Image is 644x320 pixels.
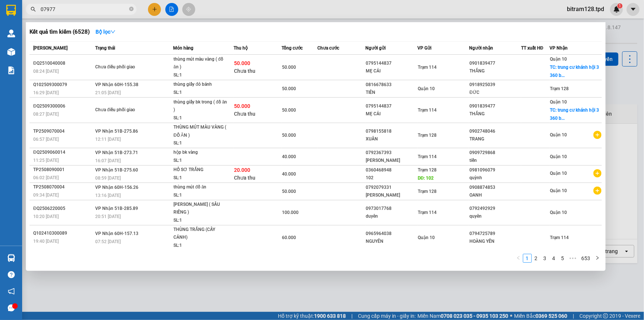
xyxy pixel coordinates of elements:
span: VP Nhận 60H-157.13 [95,231,138,236]
img: logo-vxr [6,5,16,16]
div: 0909729868 [469,149,521,157]
span: 60.000 [282,235,296,240]
span: VP Nhận 60H-156.26 [95,185,138,190]
span: Quận 10 [418,86,435,91]
span: Trạm 128 [418,133,437,138]
span: Quận 10 [418,235,435,240]
li: 3 [541,254,550,263]
span: Trạm 128 [418,167,437,173]
span: 16:07 [DATE] [95,158,121,163]
span: Chưa thu [234,111,256,117]
span: Trạm 114 [418,210,437,215]
span: search [31,7,36,12]
li: 5 [558,254,567,263]
span: 50.000 [234,103,251,109]
span: 40.000 [282,171,296,177]
span: Trạm 128 [550,86,569,91]
div: SL: 1 [173,89,229,97]
span: Trạm 114 [418,154,437,159]
span: VP Nhận 51B-285.89 [95,206,138,211]
div: tiền [469,157,521,164]
li: Next Page [593,254,602,263]
div: ĐQ2509300006 [33,102,93,110]
div: Q102509300079 [33,81,93,89]
a: 1 [523,254,531,262]
img: warehouse-icon [7,30,15,37]
div: SL: 1 [173,139,229,147]
span: 09:34 [DATE] [33,193,59,198]
span: Quận 10 [550,188,567,193]
div: 0792367393 [366,149,417,157]
span: 08:59 [DATE] [95,176,121,181]
a: 3 [541,254,549,262]
div: 0901839477 [469,102,521,110]
a: 653 [579,254,593,262]
span: VP Gửi [417,45,431,51]
div: TP2508090001 [33,166,93,174]
div: HOÀNG YẾN [469,238,521,245]
span: Người nhận [469,45,493,51]
div: TP2508070004 [33,183,93,191]
img: solution-icon [7,67,15,74]
div: hộp bk vàng [173,149,229,157]
span: 07:52 [DATE] [95,239,121,244]
div: OANH [469,191,521,199]
span: 100.000 [282,210,299,215]
a: 2 [532,254,540,262]
span: 08:27 [DATE] [33,112,59,117]
span: TC: trung cư khánh hội 3 360 b... [550,65,599,78]
div: THÙNG TRẮNG (CÂY CẢNH) [173,226,229,242]
span: VP Nhận [550,45,568,51]
span: close-circle [129,6,134,13]
div: SL: 1 [173,71,229,79]
span: 50.000 [282,189,296,194]
div: XUÂN [366,135,417,143]
span: Quận 10 [550,154,567,159]
div: ĐỨC [469,89,521,96]
div: 0792492929 [469,205,521,212]
button: Bộ lọcdown [90,26,121,38]
input: Tìm tên, số ĐT hoặc mã đơn [41,5,128,13]
div: ĐQ2510040008 [33,59,93,67]
span: Trạm 114 [418,108,437,113]
span: 20:51 [DATE] [95,214,121,219]
div: 0816678633 [366,81,417,89]
div: [PERSON_NAME] ( SẦU RIÊNG ) [173,201,229,217]
span: TT xuất HĐ [521,45,544,51]
span: notification [8,288,15,295]
span: down [110,29,116,34]
div: MẸ CẢI [366,110,417,118]
span: TC: trung cư khánh hội 3 360 b... [550,108,599,121]
li: Next 5 Pages [567,254,579,263]
div: 0908874853 [469,184,521,191]
span: 50.000 [282,133,296,138]
span: Quận 10 [550,132,567,137]
span: 19:40 [DATE] [33,239,59,244]
span: Quận 10 [550,210,567,215]
span: 40.000 [282,154,296,159]
div: thùng giấy đỏ bánh [173,81,229,89]
button: right [593,254,602,263]
span: plus-circle [593,131,602,139]
div: 102 [366,174,417,182]
div: Chưa điều phối giao [95,63,151,71]
div: SL: 1 [173,174,229,182]
span: Quận 10 [550,99,567,105]
span: question-circle [8,271,15,278]
span: 12:11 [DATE] [95,137,121,142]
span: [PERSON_NAME] [33,45,68,51]
span: close-circle [129,7,134,11]
div: THẮNG [469,67,521,75]
div: SL: 1 [173,157,229,165]
div: HỒ SƠ TRẮNG [173,166,229,174]
span: ••• [567,254,579,263]
span: 11:25 [DATE] [33,158,59,163]
span: VP Nhận 51B-275.60 [95,167,138,173]
div: THÙNG MÚT MÀU VÀNG ( ĐỒ ĂN ) [173,123,229,139]
div: 0901839477 [469,59,521,67]
li: 2 [532,254,541,263]
div: TIÊN [366,89,417,96]
div: 0798155818 [366,127,417,135]
a: 5 [559,254,567,262]
span: 50.000 [282,65,296,70]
